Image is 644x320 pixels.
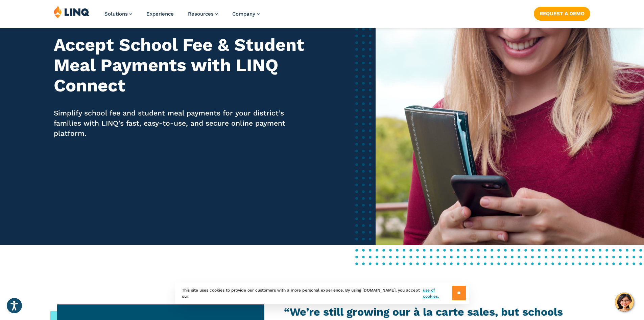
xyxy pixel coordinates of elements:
[188,11,218,17] a: Resources
[232,11,260,17] a: Company
[54,108,308,138] p: Simplify school fee and student meal payments for your district’s families with LINQ’s fast, easy...
[104,11,128,17] span: Solutions
[104,11,132,17] a: Solutions
[423,287,452,299] a: use of cookies.
[54,35,308,95] h2: Accept School Fee & Student Meal Payments with LINQ Connect
[104,5,260,28] nav: Primary Navigation
[175,282,469,304] div: This site uses cookies to provide our customers with a more personal experience. By using [DOMAIN...
[232,11,255,17] span: Company
[534,5,590,20] nav: Button Navigation
[615,293,634,312] button: Hello, have a question? Let’s chat.
[188,11,214,17] span: Resources
[146,11,174,17] a: Experience
[534,7,590,20] a: Request a Demo
[54,5,90,18] img: LINQ | K‑12 Software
